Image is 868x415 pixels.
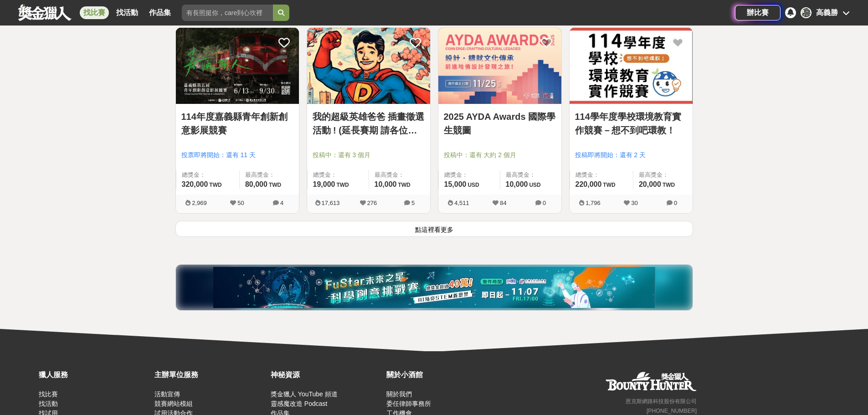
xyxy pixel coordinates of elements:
[182,5,273,21] input: 有長照挺你，care到心坎裡！青春出手，拍出照顧 影音徵件活動
[444,170,494,179] span: 總獎金：
[639,170,687,179] span: 最高獎金：
[181,110,293,137] a: 114年度嘉義縣青年創新創意影展競賽
[735,5,781,20] a: 辦比賽
[271,369,382,380] div: 神秘資源
[80,6,109,19] a: 找比賽
[280,200,283,206] span: 4
[336,182,349,188] span: TWD
[663,182,675,188] span: TWD
[313,180,335,188] span: 19,000
[575,110,687,137] a: 114學年度學校環境教育實作競賽－想不到吧環教！
[398,182,410,188] span: TWD
[175,221,693,237] button: 點這裡看更多
[307,28,430,104] img: Cover Image
[506,180,528,188] span: 10,000
[586,200,601,206] span: 1,796
[154,400,193,407] a: 競賽網站模組
[506,170,556,179] span: 最高獎金：
[154,369,266,380] div: 主辦單位服務
[444,180,467,188] span: 15,000
[575,170,627,179] span: 總獎金：
[39,400,58,407] a: 找活動
[313,150,425,160] span: 投稿中：還有 3 個月
[322,200,340,206] span: 17,613
[176,28,299,104] img: Cover Image
[529,182,540,188] span: USD
[39,390,58,398] a: 找比賽
[182,170,234,179] span: 總獎金：
[145,6,175,19] a: 作品集
[271,400,327,407] a: 靈感魔改造 Podcast
[367,200,377,206] span: 276
[631,200,637,206] span: 30
[375,180,397,188] span: 10,000
[639,180,661,188] span: 20,000
[411,200,415,206] span: 5
[647,408,697,414] small: [PHONE_NUMBER]
[213,267,655,308] img: d7d77a4d-7f79-492d-886e-2417aac7d34c.jpg
[269,182,281,188] span: TWD
[313,170,363,179] span: 總獎金：
[444,150,556,160] span: 投稿中：還有 大約 2 個月
[444,110,556,137] a: 2025 AYDA Awards 國際學生競圖
[39,369,150,380] div: 獵人服務
[674,200,677,206] span: 0
[245,170,293,179] span: 最高獎金：
[386,390,412,398] a: 關於我們
[386,369,498,380] div: 關於小酒館
[386,400,431,407] a: 委任律師事務所
[570,28,693,104] img: Cover Image
[375,170,425,179] span: 最高獎金：
[209,182,221,188] span: TWD
[575,180,602,188] span: 220,000
[603,182,615,188] span: TWD
[113,6,142,19] a: 找活動
[313,110,425,137] a: 我的超級英雄爸爸 插畫徵選活動 ! (延長賽期 請各位踴躍參與)
[438,28,561,104] img: Cover Image
[182,180,208,188] span: 320,000
[237,200,244,206] span: 50
[801,7,812,18] div: 高
[154,390,180,398] a: 活動宣傳
[467,182,479,188] span: USD
[271,390,338,398] a: 獎金獵人 YouTube 頻道
[192,200,207,206] span: 2,969
[543,200,546,206] span: 0
[816,7,838,18] div: 高義勝
[575,150,687,160] span: 投稿即將開始：還有 2 天
[500,200,506,206] span: 84
[626,398,697,405] small: 恩克斯網路科技股份有限公司
[245,180,267,188] span: 80,000
[454,200,469,206] span: 4,511
[181,150,293,160] span: 投票即將開始：還有 11 天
